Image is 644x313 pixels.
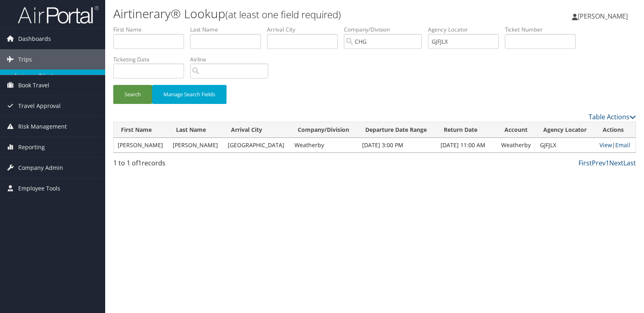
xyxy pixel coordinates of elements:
td: [DATE] 3:00 PM [358,138,436,152]
a: View [600,141,612,149]
label: Arrival City [267,25,344,34]
a: [PERSON_NAME] [572,4,636,28]
th: Arrival City: activate to sort column ascending [224,122,290,138]
a: First [578,159,592,167]
div: 1 to 1 of records [113,158,235,172]
th: Last Name: activate to sort column ascending [169,122,224,138]
label: Ticketing Date [113,55,190,63]
span: Company Admin [18,158,63,178]
th: Actions [595,122,636,138]
a: Last [623,159,636,167]
th: Return Date: activate to sort column ascending [436,122,497,138]
span: Dashboards [18,29,51,49]
a: Next [609,159,623,167]
span: Trips [18,49,32,70]
span: Reporting [18,137,45,157]
td: Weatherby [290,138,358,152]
th: First Name: activate to sort column descending [114,122,169,138]
small: (at least one field required) [225,8,341,21]
span: Risk Management [18,116,67,137]
td: [PERSON_NAME] [169,138,224,152]
label: Company/Division [344,25,428,34]
label: Airline [190,55,274,63]
label: Agency Locator [428,25,505,34]
td: GJFJLX [536,138,595,152]
span: Employee Tools [18,178,60,199]
td: [PERSON_NAME] [114,138,169,152]
button: Search [113,85,152,104]
span: Travel Approval [18,96,61,116]
td: | [595,138,636,152]
th: Departure Date Range: activate to sort column ascending [358,122,436,138]
a: Email [615,141,630,149]
h1: Airtinerary® Lookup [113,5,462,22]
span: Book Travel [18,75,49,95]
label: First Name [113,25,190,34]
span: 1 [138,159,142,167]
td: Weatherby [497,138,536,152]
th: Agency Locator: activate to sort column ascending [536,122,595,138]
span: [PERSON_NAME] [578,12,628,21]
th: Company/Division [290,122,358,138]
a: Prev [592,159,606,167]
label: Ticket Number [505,25,582,34]
th: Account: activate to sort column ascending [497,122,536,138]
td: [GEOGRAPHIC_DATA] [224,138,290,152]
img: airportal-logo.png [18,5,99,24]
button: Manage Search Fields [152,85,227,104]
a: Table Actions [589,112,636,121]
a: 1 [606,159,609,167]
td: [DATE] 11:00 AM [436,138,497,152]
label: Last Name [190,25,267,34]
